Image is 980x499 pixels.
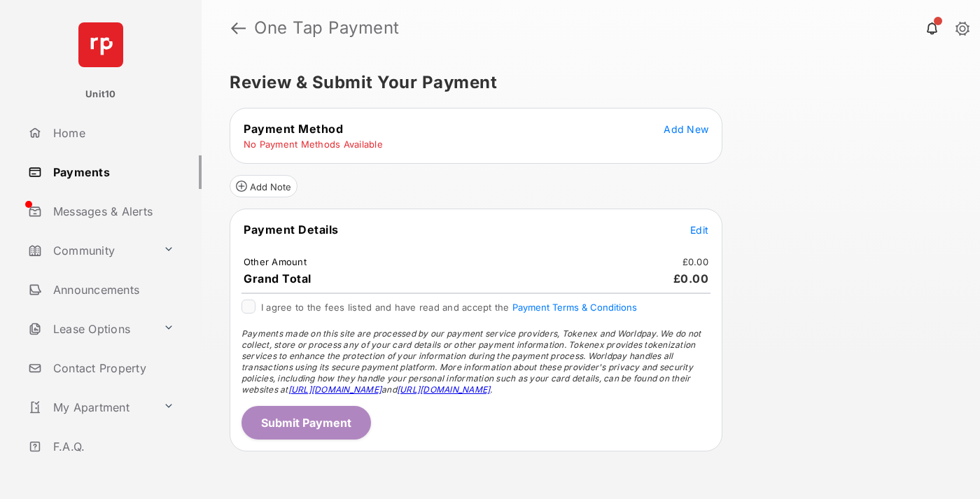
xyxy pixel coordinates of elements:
[22,195,202,228] a: Messages & Alerts
[230,175,297,197] button: Add Note
[244,223,339,237] span: Payment Details
[254,20,400,36] strong: One Tap Payment
[22,234,157,267] a: Community
[397,384,490,395] a: [URL][DOMAIN_NAME]
[244,122,343,136] span: Payment Method
[244,272,311,286] span: Grand Total
[664,123,708,135] span: Add New
[230,74,941,91] h5: Review & Submit Your Payment
[243,255,307,268] td: Other Amount
[241,406,371,440] button: Submit Payment
[85,87,116,101] p: Unit10
[22,351,202,385] a: Contact Property
[243,138,384,150] td: No Payment Methods Available
[682,255,709,268] td: £0.00
[22,116,202,150] a: Home
[664,122,708,136] button: Add New
[288,384,381,395] a: [URL][DOMAIN_NAME]
[22,430,202,463] a: F.A.Q.
[22,155,202,189] a: Payments
[22,273,202,307] a: Announcements
[241,328,701,395] span: Payments made on this site are processed by our payment service providers, Tokenex and Worldpay. ...
[690,223,708,237] button: Edit
[78,22,123,67] img: svg+xml;base64,PHN2ZyB4bWxucz0iaHR0cDovL3d3dy53My5vcmcvMjAwMC9zdmciIHdpZHRoPSI2NCIgaGVpZ2h0PSI2NC...
[673,272,709,286] span: £0.00
[690,224,708,236] span: Edit
[22,391,157,424] a: My Apartment
[22,312,157,346] a: Lease Options
[512,302,637,313] button: I agree to the fees listed and have read and accept the
[261,302,637,313] span: I agree to the fees listed and have read and accept the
